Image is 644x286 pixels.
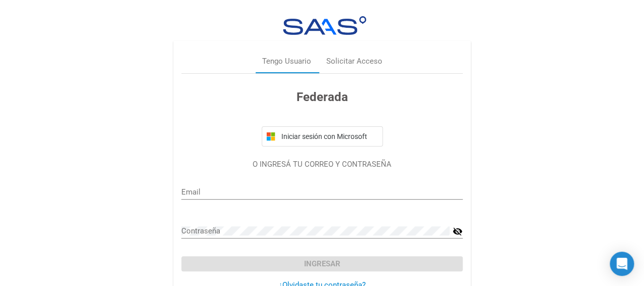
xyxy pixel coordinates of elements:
[262,56,311,67] div: Tengo Usuario
[262,126,383,147] button: Iniciar sesión con Microsoft
[181,159,463,170] p: O INGRESÁ TU CORREO Y CONTRASEÑA
[453,225,463,237] mat-icon: visibility_off
[610,252,634,276] div: Open Intercom Messenger
[304,259,340,268] span: Ingresar
[181,88,463,106] h3: Federada
[181,256,463,271] button: Ingresar
[326,56,382,67] div: Solicitar Acceso
[279,132,378,140] span: Iniciar sesión con Microsoft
